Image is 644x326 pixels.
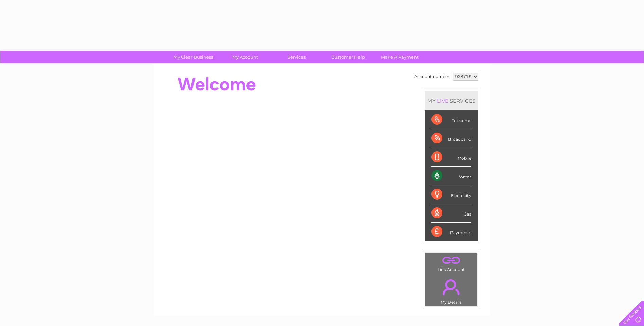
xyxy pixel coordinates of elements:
td: Account number [412,71,451,82]
div: LIVE [436,98,450,104]
a: Services [269,51,325,63]
div: Electricity [431,185,471,204]
td: My Details [425,273,478,307]
a: . [427,275,476,299]
td: Link Account [425,252,478,274]
a: My Account [217,51,273,63]
div: Water [431,167,471,185]
a: Make A Payment [372,51,428,63]
div: Broadband [431,129,471,148]
a: Customer Help [320,51,376,63]
div: Payments [431,223,471,241]
div: Gas [431,204,471,223]
div: MY SERVICES [425,91,478,110]
div: Telecoms [431,110,471,129]
a: My Clear Business [165,51,221,63]
div: Mobile [431,148,471,167]
a: . [427,254,476,266]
